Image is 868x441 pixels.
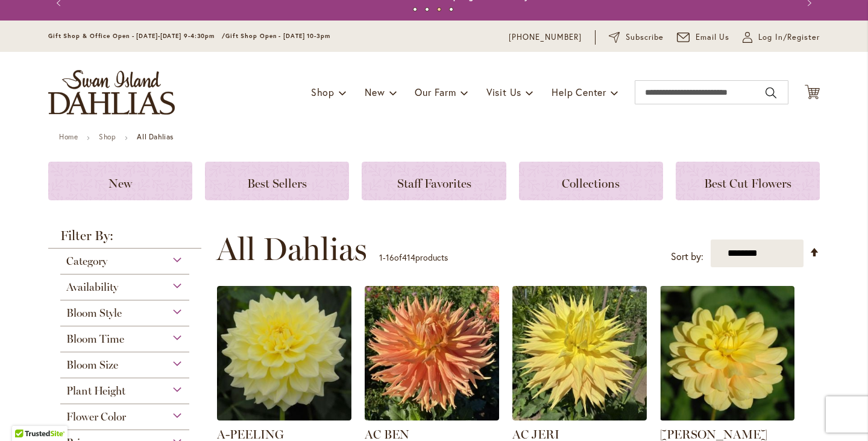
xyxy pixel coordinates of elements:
button: 1 of 4 [413,7,417,11]
span: Help Center [552,86,606,98]
span: Plant Height [66,384,125,398]
span: Bloom Time [66,332,124,346]
span: Bloom Size [66,358,118,372]
a: AC Jeri [512,411,647,423]
span: Flower Color [66,410,126,424]
span: All Dahlias [216,231,367,267]
a: store logo [48,70,175,115]
span: Best Sellers [247,176,307,191]
span: 1 [379,252,383,263]
a: Home [59,132,78,141]
span: Gift Shop & Office Open - [DATE]-[DATE] 9-4:30pm / [48,32,225,40]
a: Log In/Register [743,31,820,43]
span: Shop [311,86,335,98]
a: Best Sellers [205,162,349,200]
img: AC Jeri [512,286,647,420]
a: Best Cut Flowers [676,162,820,200]
a: AHOY MATEY [660,411,794,423]
span: Log In/Register [758,31,820,43]
a: AC BEN [365,411,499,423]
strong: All Dahlias [137,132,174,141]
a: Shop [99,132,116,141]
span: Gift Shop Open - [DATE] 10-3pm [225,32,330,40]
span: New [365,86,385,98]
span: Our Farm [415,86,456,98]
a: Collections [519,162,663,200]
span: Best Cut Flowers [704,176,791,191]
span: Staff Favorites [397,176,471,191]
span: Availability [66,281,118,294]
button: 4 of 4 [449,7,453,11]
p: - of products [379,248,448,267]
a: [PHONE_NUMBER] [509,31,582,43]
a: New [48,162,192,200]
iframe: Launch Accessibility Center [9,398,43,432]
label: Sort by: [671,246,703,268]
a: A-Peeling [217,411,351,423]
span: Subscribe [626,31,664,43]
button: 2 of 4 [425,7,429,11]
a: Staff Favorites [362,162,506,200]
span: 414 [402,252,415,263]
strong: Filter By: [48,229,201,249]
img: AC BEN [365,286,499,420]
span: 16 [386,252,394,263]
span: Bloom Style [66,306,122,320]
span: Collections [562,176,620,191]
img: AHOY MATEY [660,286,794,420]
a: Email Us [677,31,730,43]
a: Subscribe [609,31,664,43]
img: A-Peeling [217,286,351,420]
button: 3 of 4 [437,7,441,11]
span: Visit Us [486,86,521,98]
span: Category [66,255,107,268]
span: Email Us [696,31,730,43]
span: New [108,176,132,191]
